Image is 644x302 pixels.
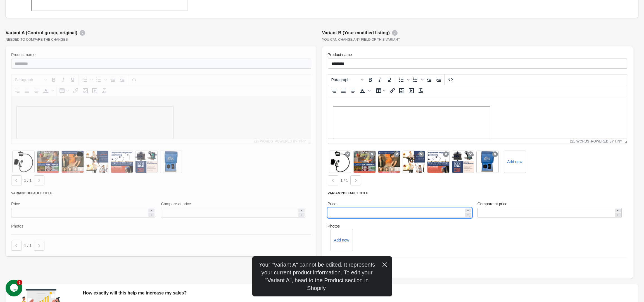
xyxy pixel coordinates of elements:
[329,75,365,84] button: Blocks
[384,75,394,84] button: Underline
[334,238,349,242] button: Add new
[328,191,628,195] div: Variant: Default Title
[396,75,410,84] div: Bullet list
[507,159,522,165] label: Add new
[570,139,589,143] button: 225 words
[6,30,317,36] div: Variant A (Control group, original)
[83,290,633,296] div: How exactly will this help me increase my sales?
[446,75,455,84] button: Source code
[328,223,628,229] label: Photos
[339,86,348,95] button: Justify
[331,78,359,82] span: Paragraph
[477,201,507,207] label: Compare at price
[591,139,622,143] a: Powered by Tiny
[365,75,375,84] button: Bold
[24,178,32,183] span: 1 / 1
[6,280,23,296] iframe: chat widget
[407,86,416,95] button: Insert/edit media
[622,139,627,144] div: Resize
[328,201,337,207] label: Price
[24,243,32,248] span: 1 / 1
[328,52,352,57] label: Product name
[434,75,443,84] button: Increase indent
[341,178,348,183] span: 1 / 1
[388,86,397,95] button: Insert/edit link
[348,86,358,95] button: Align center
[328,96,627,139] iframe: Rich Text Area. Press ALT-0 for help.
[358,86,372,95] div: Text color
[329,86,339,95] button: Align right
[6,37,317,42] div: Needed to compare the changes
[374,86,388,95] button: Table
[397,86,407,95] button: Insert/edit image
[375,75,384,84] button: Italic
[252,256,392,296] div: Your "Variant A" cannot be edited. It represents your current product information. To edit your "...
[322,37,633,42] div: You can change any field of this variant
[424,75,434,84] button: Decrease indent
[416,86,426,95] button: Clear formatting
[322,30,633,36] div: Variant B (Your modified listing)
[410,75,424,84] div: Numbered list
